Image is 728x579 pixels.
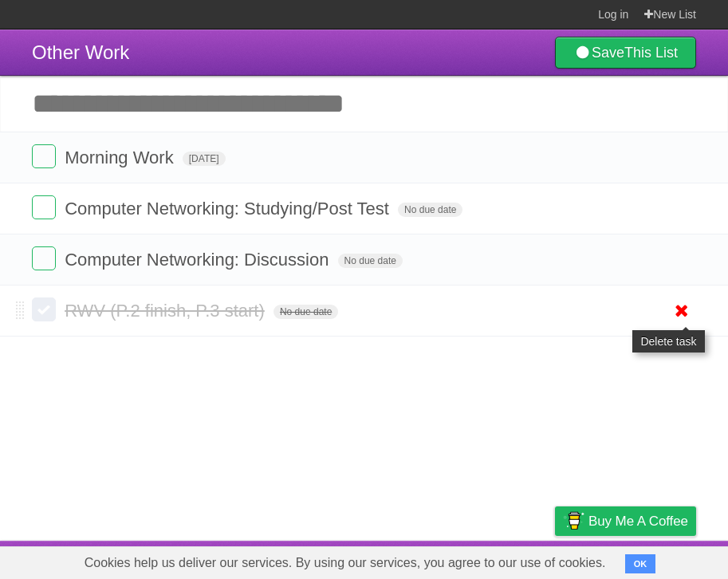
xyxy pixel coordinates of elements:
span: Other Work [32,41,129,63]
label: Done [32,195,56,219]
span: Computer Networking: Studying/Post Test [65,199,393,219]
span: [DATE] [183,152,226,166]
button: OK [625,554,656,573]
a: Privacy [534,545,576,575]
a: SaveThis List [555,37,696,69]
span: Morning Work [65,148,178,167]
label: Done [32,246,56,270]
label: Done [32,297,56,321]
span: No due date [398,203,462,217]
a: Developers [395,545,460,575]
img: Buy me a coffee [563,507,584,534]
span: RWV (P.2 finish, P.3 start) [65,301,269,321]
b: This List [624,45,678,61]
span: No due date [338,254,403,268]
span: Cookies help us deliver our services. By using our services, you agree to our use of cookies. [69,547,622,579]
a: About [343,545,376,575]
span: Buy me a coffee [588,507,688,535]
label: Done [32,144,56,168]
a: Suggest a feature [596,545,696,575]
a: Terms [480,545,515,575]
span: No due date [273,305,338,319]
span: Computer Networking: Discussion [65,250,333,270]
a: Buy me a coffee [555,506,696,536]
